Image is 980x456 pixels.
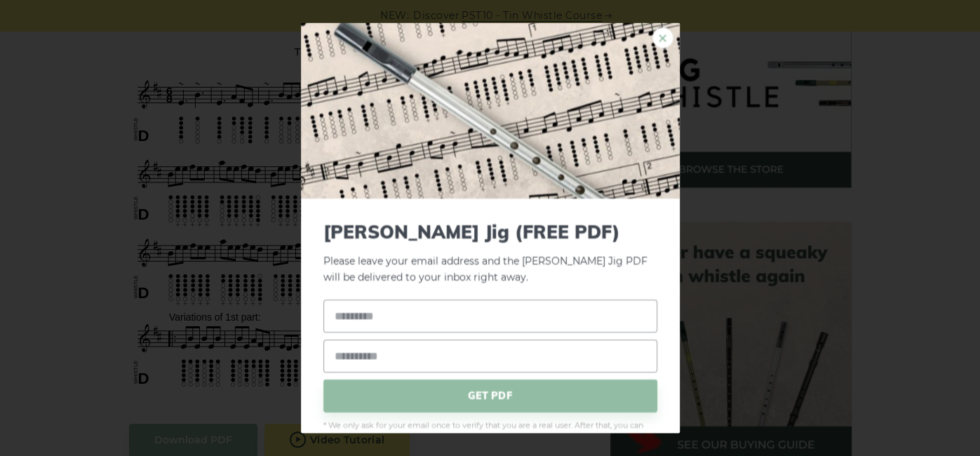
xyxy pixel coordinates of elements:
[301,23,680,199] img: Tin Whistle Tab Preview
[323,221,657,286] p: Please leave your email address and the [PERSON_NAME] Jig PDF will be delivered to your inbox rig...
[323,379,657,412] span: GET PDF
[323,221,657,243] span: [PERSON_NAME] Jig (FREE PDF)
[323,419,657,444] span: * We only ask for your email once to verify that you are a real user. After that, you can downloa...
[652,27,673,48] a: ×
